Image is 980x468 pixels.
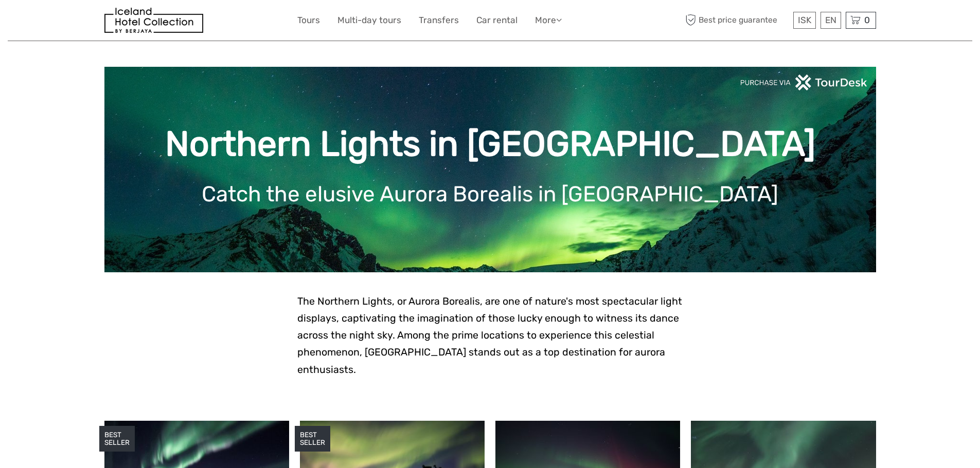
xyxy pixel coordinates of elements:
img: 481-8f989b07-3259-4bb0-90ed-3da368179bdc_logo_small.jpg [104,8,203,33]
span: Best price guarantee [683,12,791,29]
h1: Catch the elusive Aurora Borealis in [GEOGRAPHIC_DATA] [120,181,861,207]
a: More [535,13,562,28]
a: Multi-day tours [337,13,401,28]
a: Car rental [476,13,518,28]
img: PurchaseViaTourDeskwhite.png [740,74,868,90]
span: ISK [798,15,811,25]
div: BEST SELLER [295,426,330,452]
a: Transfers [419,13,459,28]
a: Tours [297,13,320,28]
div: BEST SELLER [99,426,135,452]
div: EN [821,12,841,29]
h1: Northern Lights in [GEOGRAPHIC_DATA] [120,123,861,165]
span: The Northern Lights, or Aurora Borealis, are one of nature's most spectacular light displays, cap... [297,295,682,376]
span: 0 [863,15,871,25]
